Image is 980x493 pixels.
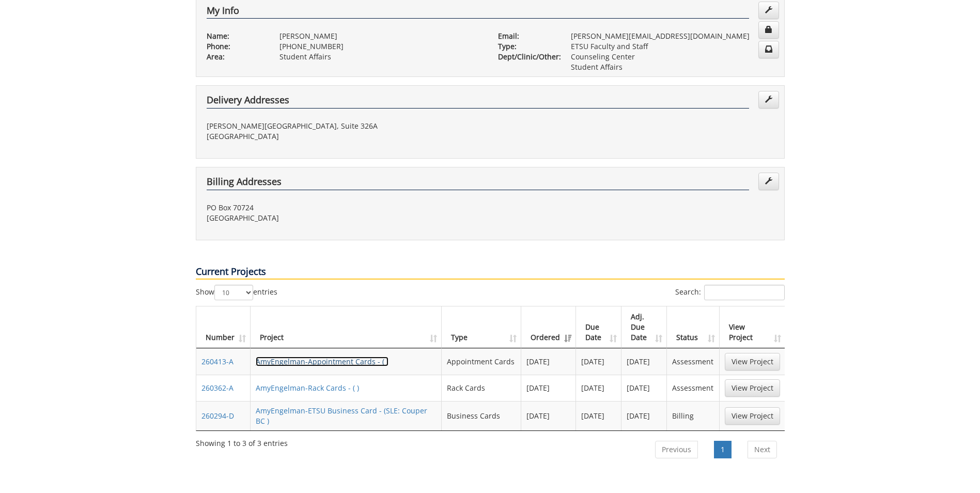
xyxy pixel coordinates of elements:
[279,52,483,62] p: Student Affairs
[207,131,483,142] p: [GEOGRAPHIC_DATA]
[758,2,779,19] a: Edit Info
[207,213,483,223] p: [GEOGRAPHIC_DATA]
[521,306,576,348] th: Ordered: activate to sort column ascending
[725,379,780,397] a: View Project
[571,41,774,52] p: ETSU Faculty and Staff
[207,31,264,41] p: Name:
[571,52,774,62] p: Counseling Center
[498,31,555,41] p: Email:
[196,306,251,348] th: Number: activate to sort column ascending
[442,348,521,375] td: Appointment Cards
[207,6,749,19] h4: My Info
[196,285,277,300] label: Show entries
[571,62,774,72] p: Student Affairs
[704,285,785,300] input: Search:
[442,375,521,401] td: Rack Cards
[748,441,777,458] a: Next
[201,383,234,393] a: 260362-A
[725,407,780,425] a: View Project
[214,285,253,300] select: Showentries
[521,348,576,375] td: [DATE]
[207,41,264,52] p: Phone:
[571,31,774,41] p: [PERSON_NAME][EMAIL_ADDRESS][DOMAIN_NAME]
[725,353,780,371] a: View Project
[675,285,785,300] label: Search:
[279,31,483,41] p: [PERSON_NAME]
[207,203,483,213] p: PO Box 70724
[667,306,719,348] th: Status: activate to sort column ascending
[758,41,779,58] a: Change Communication Preferences
[251,306,442,348] th: Project: activate to sort column ascending
[201,411,234,421] a: 260294-D
[521,375,576,401] td: [DATE]
[256,406,427,426] a: AmyEngelman-ETSU Business Card - (SLE: Couper BC )
[196,265,785,280] p: Current Projects
[207,177,749,190] h4: Billing Addresses
[758,173,779,190] a: Edit Addresses
[498,52,555,62] p: Dept/Clinic/Other:
[207,52,264,62] p: Area:
[442,306,521,348] th: Type: activate to sort column ascending
[256,383,359,393] a: AmyEngelman-Rack Cards - ( )
[720,306,785,348] th: View Project: activate to sort column ascending
[667,375,719,401] td: Assessment
[498,41,555,52] p: Type:
[758,91,779,109] a: Edit Addresses
[576,306,621,348] th: Due Date: activate to sort column ascending
[256,357,388,366] a: AmyEngelman-Appointment Cards - ( )
[196,434,288,449] div: Showing 1 to 3 of 3 entries
[521,401,576,430] td: [DATE]
[207,95,749,109] h4: Delivery Addresses
[621,401,667,430] td: [DATE]
[279,41,483,52] p: [PHONE_NUMBER]
[714,441,732,458] a: 1
[655,441,698,458] a: Previous
[576,401,621,430] td: [DATE]
[201,357,234,366] a: 260413-A
[667,348,719,375] td: Assessment
[576,348,621,375] td: [DATE]
[621,306,667,348] th: Adj. Due Date: activate to sort column ascending
[621,348,667,375] td: [DATE]
[207,121,483,131] p: [PERSON_NAME][GEOGRAPHIC_DATA], Suite 326A
[758,21,779,39] a: Change Password
[576,375,621,401] td: [DATE]
[442,401,521,430] td: Business Cards
[621,375,667,401] td: [DATE]
[667,401,719,430] td: Billing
